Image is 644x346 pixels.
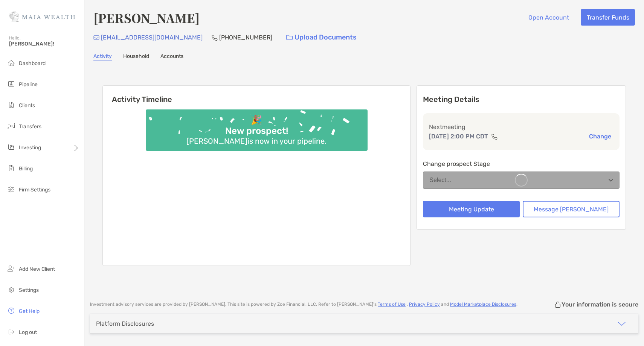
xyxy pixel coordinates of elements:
[19,329,37,335] span: Log out
[7,58,16,67] img: dashboard icon
[450,302,516,307] a: Model Marketplace Disclosures
[19,102,35,109] span: Clients
[423,95,620,104] p: Meeting Details
[7,285,16,294] img: settings icon
[429,122,613,132] p: Next meeting
[378,302,406,307] a: Terms of Use
[96,320,154,327] div: Platform Disclosures
[146,109,368,144] img: Confetti
[93,9,200,26] h4: [PERSON_NAME]
[90,302,517,307] p: Investment advisory services are provided by [PERSON_NAME] . This site is powered by Zoe Financia...
[93,53,112,61] a: Activity
[93,35,99,40] img: Email Icon
[9,41,79,47] span: [PERSON_NAME]!
[423,201,520,217] button: Meeting Update
[7,327,16,336] img: logout icon
[587,132,613,140] button: Change
[7,164,16,173] img: billing icon
[19,60,46,67] span: Dashboard
[7,185,16,194] img: firm-settings icon
[562,301,638,308] p: Your information is secure
[7,79,16,88] img: pipeline icon
[123,53,149,61] a: Household
[7,100,16,109] img: clients icon
[409,302,440,307] a: Privacy Policy
[7,264,16,273] img: add_new_client icon
[183,137,330,146] div: [PERSON_NAME] is now in your pipeline.
[617,319,626,328] img: icon arrow
[522,9,575,26] button: Open Account
[7,306,16,315] img: get-help icon
[222,126,291,137] div: New prospect!
[19,266,55,272] span: Add New Client
[212,35,218,41] img: Phone Icon
[248,115,265,126] div: 🎉
[19,187,50,193] span: Firm Settings
[160,53,183,61] a: Accounts
[423,159,620,168] p: Change prospect Stage
[19,81,38,88] span: Pipeline
[19,165,33,172] span: Billing
[581,9,635,26] button: Transfer Funds
[7,121,16,131] img: transfers icon
[429,132,488,141] p: [DATE] 2:00 PM CDT
[101,33,203,42] p: [EMAIL_ADDRESS][DOMAIN_NAME]
[19,123,41,130] span: Transfers
[19,287,39,293] span: Settings
[281,29,362,46] a: Upload Documents
[219,33,272,42] p: [PHONE_NUMBER]
[491,134,498,140] img: communication type
[523,201,620,217] button: Message [PERSON_NAME]
[19,144,41,151] span: Investing
[9,3,75,30] img: Zoe Logo
[7,143,16,152] img: investing icon
[19,308,40,314] span: Get Help
[103,86,410,104] h6: Activity Timeline
[286,35,293,40] img: button icon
